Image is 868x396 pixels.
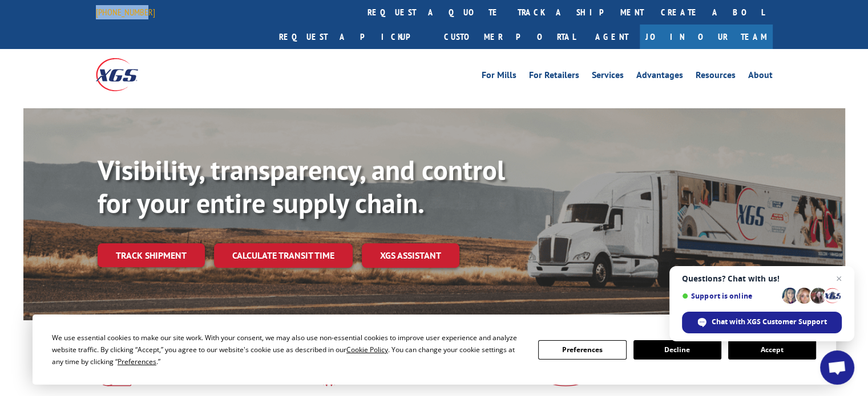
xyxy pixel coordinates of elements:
[712,317,827,327] span: Chat with XGS Customer Support
[538,340,626,360] button: Preferences
[118,357,156,366] span: Preferences
[640,25,773,49] a: Join Our Team
[633,340,721,360] button: Decline
[362,243,459,268] a: XGS ASSISTANT
[482,71,516,83] a: For Mills
[346,345,388,354] span: Cookie Policy
[529,71,579,83] a: For Retailers
[435,25,584,49] a: Customer Portal
[682,292,778,300] span: Support is online
[584,25,640,49] a: Agent
[271,25,435,49] a: Request a pickup
[98,152,505,221] b: Visibility, transparency, and control for your entire supply chain.
[52,332,524,368] div: We use essential cookies to make our site work. With your consent, we may also use non-essential ...
[832,272,846,285] span: Close chat
[682,312,842,333] div: Chat with XGS Customer Support
[592,71,624,83] a: Services
[96,6,155,18] a: [PHONE_NUMBER]
[682,274,842,283] span: Questions? Chat with us!
[748,71,773,83] a: About
[696,71,736,83] a: Resources
[636,71,683,83] a: Advantages
[820,350,854,385] div: Open chat
[33,315,836,385] div: Cookie Consent Prompt
[728,340,816,360] button: Accept
[214,243,353,268] a: Calculate transit time
[98,243,205,267] a: Track shipment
